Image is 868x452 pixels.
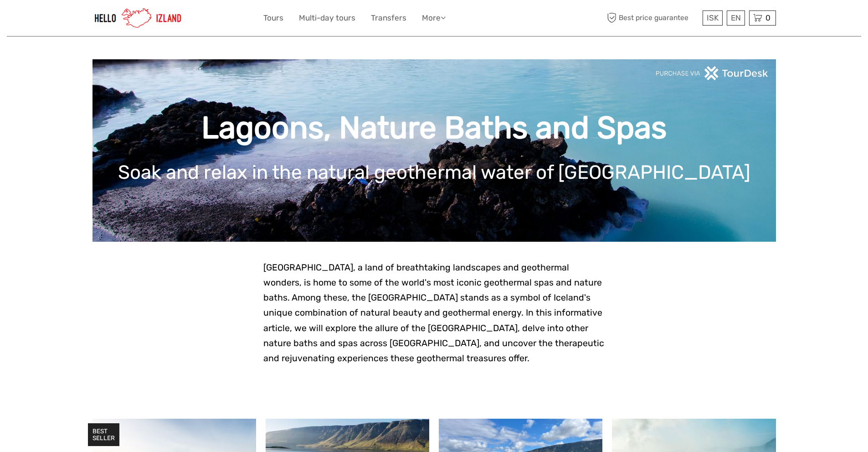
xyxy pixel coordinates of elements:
[655,66,769,80] img: PurchaseViaTourDeskwhite.png
[263,262,604,364] span: [GEOGRAPHIC_DATA], a land of breathtaking landscapes and geothermal wonders, is home to some of t...
[422,11,446,25] a: More
[92,7,184,29] img: 1270-cead85dc-23af-4572-be81-b346f9cd5751_logo_small.jpg
[299,11,355,25] a: Multi-day tours
[371,11,406,25] a: Transfers
[764,13,772,22] span: 0
[88,423,119,446] div: BEST SELLER
[106,109,762,146] h1: Lagoons, Nature Baths and Spas
[263,11,283,25] a: Tours
[605,10,700,26] span: Best price guarantee
[707,13,719,22] span: ISK
[727,10,745,26] div: EN
[106,161,762,184] h1: Soak and relax in the natural geothermal water of [GEOGRAPHIC_DATA]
